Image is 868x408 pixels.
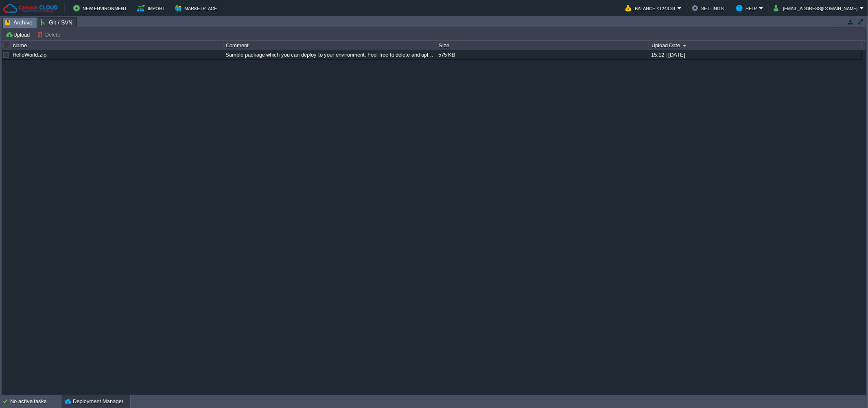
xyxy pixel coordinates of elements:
[5,31,32,38] button: Upload
[774,3,860,13] button: [EMAIL_ADDRESS][DOMAIN_NAME]
[5,18,33,28] span: Archive
[436,50,648,59] div: 575 KB
[41,18,72,27] span: Git / SVN
[13,52,46,58] a: HelloWorld.zip
[736,3,759,13] button: Help
[224,41,436,50] div: Comment
[692,3,726,13] button: Settings
[11,41,223,50] div: Name
[625,3,678,13] button: Balance ₹1243.34
[37,31,63,38] button: Delete
[10,395,61,408] div: No active tasks
[649,41,861,50] div: Upload Date
[73,3,129,13] button: New Environment
[649,50,861,59] div: 15:12 | [DATE]
[65,397,123,406] button: Deployment Manager
[437,41,649,50] div: Size
[223,50,435,59] div: Sample package which you can deploy to your environment. Feel free to delete and upload a package...
[3,3,58,13] img: Cantech Cloud
[175,3,219,13] button: Marketplace
[137,3,168,13] button: Import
